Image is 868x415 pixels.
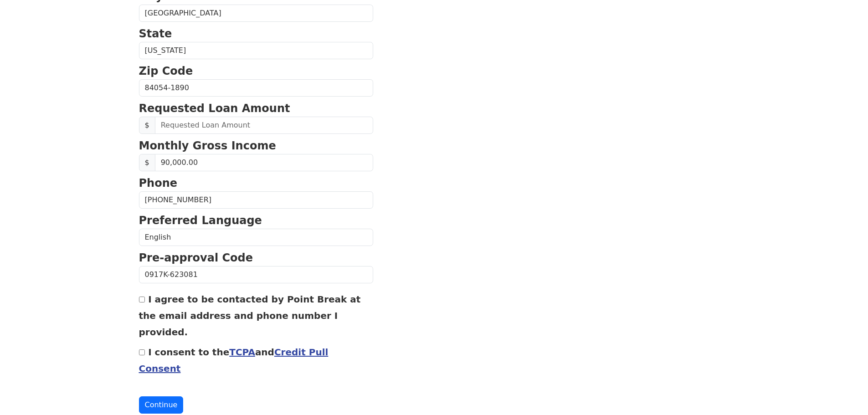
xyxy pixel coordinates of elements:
input: City [139,5,373,22]
strong: Pre-approval Code [139,251,253,264]
input: Zip Code [139,79,373,97]
strong: Preferred Language [139,214,262,227]
a: TCPA [229,347,255,358]
label: I agree to be contacted by Point Break at the email address and phone number I provided. [139,294,361,338]
span: $ [139,117,155,134]
input: Requested Loan Amount [155,117,373,134]
strong: Requested Loan Amount [139,102,290,115]
p: Monthly Gross Income [139,138,373,154]
strong: Phone [139,177,178,190]
button: Continue [139,396,184,414]
input: (___) ___-____ [139,191,373,209]
strong: Zip Code [139,65,193,77]
strong: State [139,27,172,40]
label: I consent to the and [139,347,329,374]
input: Pre-approval Code [139,266,373,283]
input: Monthly Gross Income [155,154,373,171]
span: $ [139,154,155,171]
